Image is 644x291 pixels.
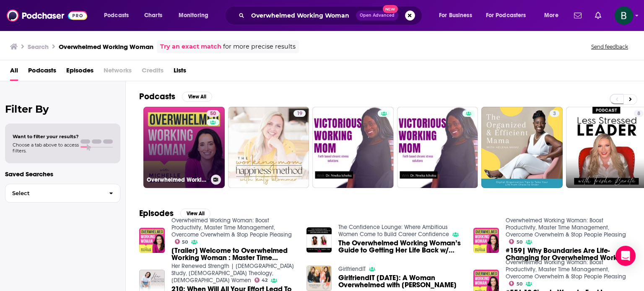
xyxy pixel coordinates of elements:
a: The Confidence Lounge: Where Ambitious Women Come to Build Career Confidence [338,224,449,238]
a: Lists [174,64,186,81]
input: Search podcasts, credits, & more... [248,9,356,22]
button: Show profile menu [615,6,633,25]
img: User Profile [615,6,633,25]
a: 3 [481,107,563,188]
a: Overwhelmed Working Woman: Boost Productivity, Master Time Management, Overcome Overwhelm & Stop ... [171,217,292,238]
a: #159| Why Boundaries Are Life-Changing for Overwhelmed Working Women (You Can Do It!): Overwhelm,... [506,247,631,261]
h2: Filter By [5,103,120,115]
button: Send feedback [589,43,631,50]
span: Credits [142,64,164,81]
a: Charts [139,9,167,22]
a: 42 [254,278,268,283]
button: open menu [173,9,219,22]
span: Want to filter your results? [13,134,79,139]
span: GirlfriendIT [DATE]: A Woman Overwhelmed with [PERSON_NAME] [338,274,463,288]
button: Open AdvancedNew [356,10,398,21]
a: 50 [175,239,188,244]
button: View All [180,209,210,219]
h3: Search [28,43,49,51]
img: The Overwhelmed Working Woman’s Guide to Getting Her Life Back w/ Michelle Gauthier [306,227,332,253]
a: 50 [509,281,522,286]
img: GirlfriendIT 09-07-2017: A Woman Overwhelmed with Hayley DiMarco [306,265,332,291]
a: PodcastsView All [139,91,212,102]
span: 19 [297,110,302,118]
img: Podchaser - Follow, Share and Rate Podcasts [7,8,87,23]
h3: Overwhelmed Working Woman [59,43,153,51]
span: New [383,5,398,13]
h2: Episodes [139,208,174,219]
a: 50Overwhelmed Working Woman: Boost Productivity, Master Time Management, Overcome Overwhelm & Sto... [143,107,225,188]
a: The Overwhelmed Working Woman’s Guide to Getting Her Life Back w/ Michelle Gauthier [338,239,463,254]
a: GirlfriendIT [338,265,366,273]
span: Logged in as betsy46033 [615,6,633,25]
span: for more precise results [223,42,296,52]
p: Saved Searches [5,170,120,178]
a: EpisodesView All [139,208,210,219]
a: GirlfriendIT 09-07-2017: A Woman Overwhelmed with Hayley DiMarco [338,274,463,288]
span: Monitoring [179,10,208,21]
h2: Podcasts [139,91,175,102]
a: Try an exact match [160,42,221,52]
span: Open Advanced [360,13,395,18]
a: Overwhelmed Working Woman: Boost Productivity, Master Time Management, Overcome Overwhelm & Stop ... [506,259,626,280]
h3: Overwhelmed Working Woman: Boost Productivity, Master Time Management, Overcome Overwhelm & Stop ... [147,176,208,183]
a: Episodes [66,64,93,81]
span: Select [5,191,102,196]
a: 50 [509,239,522,244]
button: open menu [538,9,569,22]
span: Networks [104,64,132,81]
a: Podcasts [28,64,56,81]
button: View All [182,92,212,102]
span: Podcasts [104,10,129,21]
button: open menu [480,9,538,22]
span: 3 [553,110,556,118]
span: 42 [262,278,267,282]
a: Show notifications dropdown [592,8,605,23]
button: Select [5,184,120,203]
span: 50 [517,240,522,244]
span: The Overwhelmed Working Woman’s Guide to Getting Her Life Back w/ [PERSON_NAME] [338,239,463,254]
a: 19 [293,110,306,117]
span: For Business [439,10,472,21]
span: 50 [517,282,522,286]
a: Overwhelmed Working Woman: Boost Productivity, Master Time Management, Overcome Overwhelm & Stop ... [506,217,626,238]
span: 50 [182,240,188,244]
a: [Trailer] Welcome to Overwhelmed Working Woman : Master Time Management, Stop People Pleasing & F... [171,247,296,261]
span: 50 [210,110,216,118]
button: open menu [98,9,140,22]
img: [Trailer] Welcome to Overwhelmed Working Woman : Master Time Management, Stop People Pleasing & F... [139,228,165,253]
a: 3 [550,110,559,117]
div: Search podcasts, credits, & more... [233,6,430,25]
span: 8 [637,110,640,118]
span: More [544,10,558,21]
a: 8 [634,110,644,117]
span: For Podcasters [486,10,526,21]
button: open menu [433,9,483,22]
span: Charts [144,10,162,21]
a: Show notifications dropdown [571,8,585,23]
div: Open Intercom Messenger [615,246,636,266]
span: Choose a tab above to access filters. [13,142,79,154]
a: 19 [228,107,309,188]
a: 50 [207,110,219,117]
img: #159| Why Boundaries Are Life-Changing for Overwhelmed Working Women (You Can Do It!): Overwhelm,... [473,228,499,253]
a: All [10,64,18,81]
a: Her Renewed Strength | Bible Study, Christian Theology, Christian Women [171,263,294,284]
